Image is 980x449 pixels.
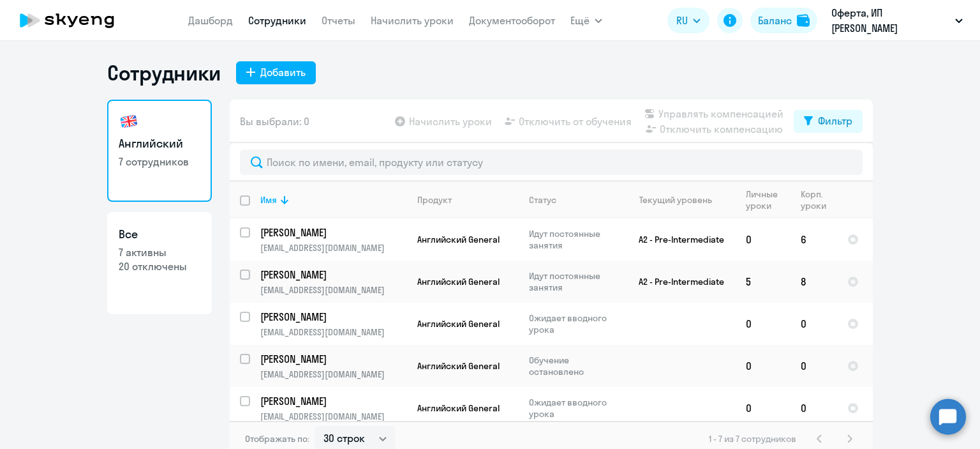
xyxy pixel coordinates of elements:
[260,242,406,254] p: [EMAIL_ADDRESS][DOMAIN_NAME]
[260,284,406,296] p: [EMAIL_ADDRESS][DOMAIN_NAME]
[260,194,406,206] div: Имя
[260,326,406,338] p: [EMAIL_ADDRESS][DOMAIN_NAME]
[322,14,355,27] a: Отчеты
[570,13,590,28] span: Ещё
[119,259,200,273] p: 20 отключены
[119,135,200,152] h3: Английский
[801,188,836,211] div: Корп. уроки
[801,188,828,211] div: Корп. уроки
[119,226,200,243] h3: Все
[791,345,837,387] td: 0
[260,194,277,206] div: Имя
[736,303,791,345] td: 0
[119,155,200,169] p: 7 сотрудников
[791,303,837,345] td: 0
[791,261,837,303] td: 8
[240,149,863,175] input: Поиск по имени, email, продукту или статусу
[736,261,791,303] td: 5
[736,387,791,429] td: 0
[188,14,233,27] a: Дашборд
[260,65,306,80] div: Добавить
[797,14,810,27] img: balance
[107,100,212,202] a: Английский7 сотрудников
[417,402,500,414] span: Английский General
[119,245,200,259] p: 7 активны
[260,352,406,366] a: [PERSON_NAME]
[107,60,221,86] h1: Сотрудники
[529,228,616,251] p: Идут постоянные занятия
[371,14,454,27] a: Начислить уроки
[736,345,791,387] td: 0
[746,188,782,211] div: Личные уроки
[676,13,688,28] span: RU
[417,318,500,330] span: Английский General
[818,113,852,128] div: Фильтр
[750,8,817,33] button: Балансbalance
[529,397,616,420] p: Ожидает вводного урока
[639,194,712,206] div: Текущий уровень
[529,354,616,377] p: Обучение остановлено
[746,188,790,211] div: Личные уроки
[260,310,406,324] a: [PERSON_NAME]
[417,234,500,245] span: Английский General
[119,111,139,132] img: english
[236,61,316,84] button: Добавить
[831,5,950,36] p: Оферта, ИП [PERSON_NAME]
[107,212,212,314] a: Все7 активны20 отключены
[667,8,709,33] button: RU
[260,394,406,408] a: [PERSON_NAME]
[260,268,405,282] p: [PERSON_NAME]
[240,114,309,129] span: Вы выбрали: 0
[417,360,500,372] span: Английский General
[794,110,863,133] button: Фильтр
[617,218,736,261] td: A2 - Pre-Intermediate
[260,411,406,422] p: [EMAIL_ADDRESS][DOMAIN_NAME]
[245,433,309,445] span: Отображать по:
[260,225,406,240] a: [PERSON_NAME]
[260,225,405,240] p: [PERSON_NAME]
[260,394,405,408] p: [PERSON_NAME]
[791,387,837,429] td: 0
[260,352,405,366] p: [PERSON_NAME]
[469,14,555,27] a: Документооборот
[709,433,796,445] span: 1 - 7 из 7 сотрудников
[617,261,736,303] td: A2 - Pre-Intermediate
[260,310,405,324] p: [PERSON_NAME]
[417,194,452,206] div: Продукт
[791,218,837,261] td: 6
[260,369,406,380] p: [EMAIL_ADDRESS][DOMAIN_NAME]
[260,268,406,282] a: [PERSON_NAME]
[529,312,616,335] p: Ожидает вводного урока
[248,14,306,27] a: Сотрудники
[758,13,792,28] div: Баланс
[825,5,969,36] button: Оферта, ИП [PERSON_NAME]
[529,270,616,293] p: Идут постоянные занятия
[529,194,616,206] div: Статус
[417,194,518,206] div: Продукт
[627,194,735,206] div: Текущий уровень
[570,8,602,33] button: Ещё
[529,194,556,206] div: Статус
[736,218,791,261] td: 0
[417,276,500,287] span: Английский General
